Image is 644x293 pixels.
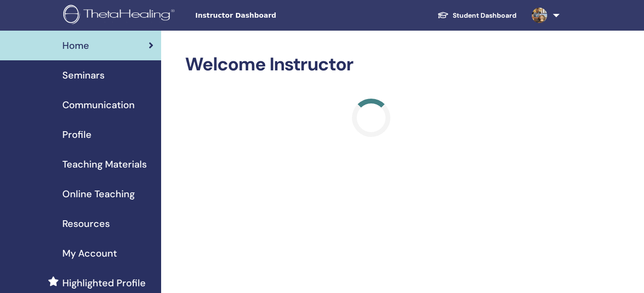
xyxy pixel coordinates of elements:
[185,54,558,76] h2: Welcome Instructor
[62,276,146,290] span: Highlighted Profile
[62,68,105,82] span: Seminars
[62,187,135,201] span: Online Teaching
[430,7,524,24] a: Student Dashboard
[63,5,178,26] img: logo.png
[62,98,135,112] span: Communication
[62,127,92,142] span: Profile
[532,8,547,23] img: default.jpg
[62,246,117,260] span: My Account
[195,11,339,21] span: Instructor Dashboard
[62,157,147,171] span: Teaching Materials
[437,11,449,19] img: graduation-cap-white.svg
[62,216,110,231] span: Resources
[62,38,89,53] span: Home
